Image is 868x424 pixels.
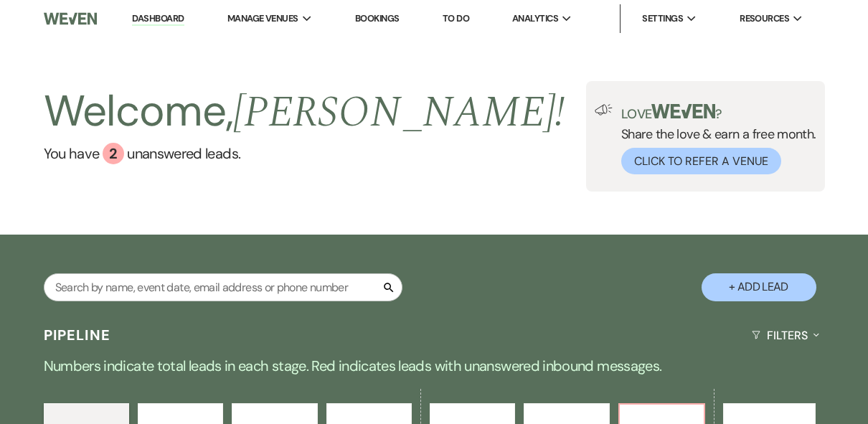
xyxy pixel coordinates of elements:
button: Filters [746,316,824,354]
button: Click to Refer a Venue [621,148,781,174]
span: Settings [642,11,683,26]
h3: Pipeline [44,325,111,345]
input: Search by name, event date, email address or phone number [44,273,402,301]
img: weven-logo-green.svg [651,104,715,118]
button: + Add Lead [702,273,816,301]
div: 2 [103,143,124,164]
a: Bookings [355,12,400,24]
h2: Welcome, [44,81,565,143]
div: Share the love & earn a free month. [613,104,816,174]
span: Analytics [512,11,558,26]
a: You have 2 unanswered leads. [44,143,565,164]
img: Weven Logo [44,4,97,34]
img: loud-speaker-illustration.svg [595,104,613,116]
span: Resources [740,11,789,26]
p: Love ? [621,104,816,121]
span: [PERSON_NAME] ! [233,80,565,146]
a: To Do [443,12,469,24]
a: Dashboard [132,12,184,26]
span: Manage Venues [227,11,298,26]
